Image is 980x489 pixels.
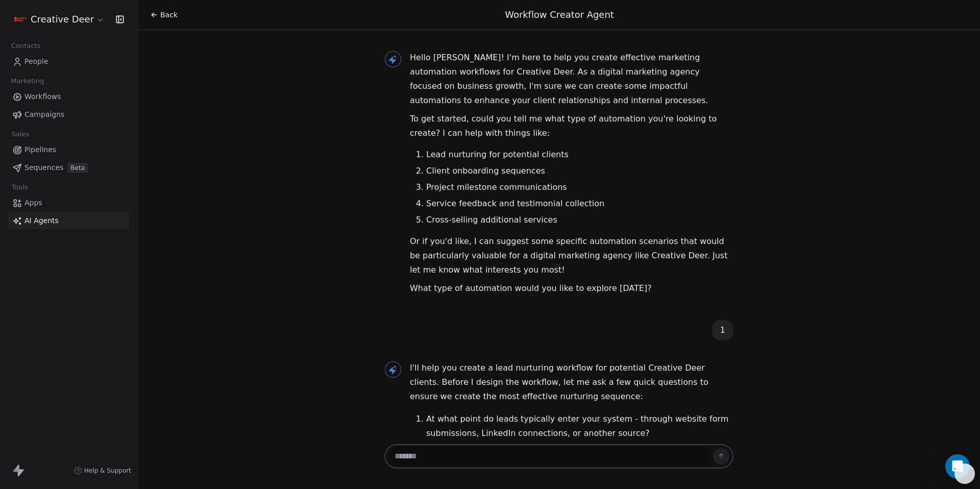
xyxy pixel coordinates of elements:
[410,112,733,140] p: To get started, could you tell me what type of automation you're looking to create? I can help wi...
[7,74,48,89] span: Marketing
[7,38,45,54] span: Contacts
[945,454,970,479] div: Open Intercom Messenger
[31,13,94,26] span: Creative Deer
[426,181,733,193] li: Project milestone communications
[410,361,733,404] p: I'll help you create a lead nurturing workflow for potential Creative Deer clients. Before I desi...
[24,215,59,226] span: AI Agents
[7,127,34,142] span: Sales
[426,198,733,210] li: Service feedback and testimonial collection
[24,144,56,155] span: Pipelines
[24,198,42,208] span: Apps
[720,324,725,336] div: 1
[67,163,88,173] span: Beta
[505,9,614,20] span: Workflow Creator Agent
[8,106,129,123] a: Campaigns
[24,91,61,102] span: Workflows
[24,56,48,67] span: People
[8,194,129,211] a: Apps
[410,51,733,108] p: Hello [PERSON_NAME]! I'm here to help you create effective marketing automation workflows for Cre...
[7,180,32,195] span: Tools
[74,467,131,475] a: Help & Support
[84,467,131,475] span: Help & Support
[24,109,64,120] span: Campaigns
[160,10,178,20] span: Back
[410,281,733,296] p: What type of automation would you like to explore [DATE]?
[410,234,733,277] p: Or if you'd like, I can suggest some specific automation scenarios that would be particularly val...
[426,412,733,441] p: At what point do leads typically enter your system - through website form submissions, LinkedIn c...
[12,11,107,28] button: Creative Deer
[24,162,63,173] span: Sequences
[8,141,129,158] a: Pipelines
[426,149,733,161] li: Lead nurturing for potential clients
[8,88,129,105] a: Workflows
[8,159,129,176] a: SequencesBeta
[426,165,733,177] li: Client onboarding sequences
[426,214,733,226] li: Cross-selling additional services
[8,53,129,70] a: People
[8,212,129,229] a: AI Agents
[14,13,27,26] img: Logo%20CD1.pdf%20(1).png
